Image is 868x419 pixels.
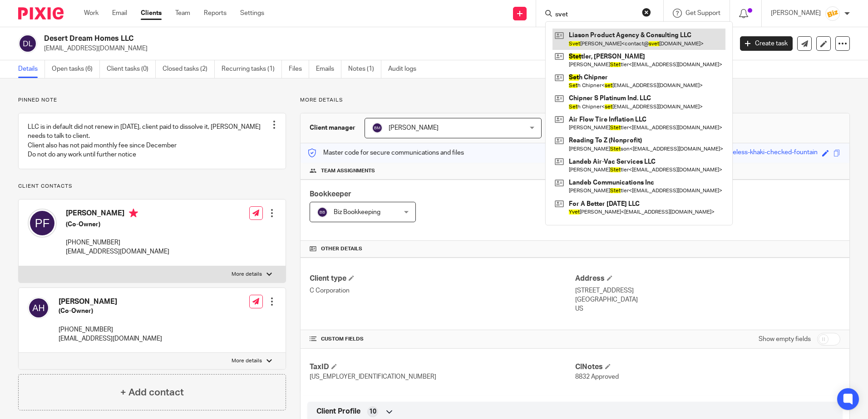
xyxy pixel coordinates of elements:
span: [PERSON_NAME] [389,125,439,131]
a: Files [289,60,309,78]
button: Clear [642,8,651,17]
p: More details [232,271,262,278]
a: Settings [240,9,264,18]
p: [STREET_ADDRESS] [575,286,840,295]
p: More details [300,97,850,104]
h4: TaxID [310,362,575,372]
p: [PHONE_NUMBER] [59,325,162,334]
img: svg%3E [317,207,328,218]
img: Pixie [18,7,64,19]
h4: Client type [310,274,575,283]
p: Client contacts [18,183,286,190]
h3: Client manager [310,123,355,132]
img: svg%3E [28,209,57,238]
img: siteIcon.png [825,6,840,21]
span: Bookkeeper [310,190,351,198]
a: Client tasks (0) [107,60,156,78]
a: Open tasks (6) [52,60,100,78]
h4: [PERSON_NAME] [66,209,169,220]
p: [PHONE_NUMBER] [66,238,169,247]
a: Work [84,9,99,18]
span: 8832 Approved [575,374,619,380]
a: Team [175,9,190,18]
h4: Address [575,274,840,283]
a: Recurring tasks (1) [222,60,282,78]
h4: ClNotes [575,362,840,372]
a: Notes (1) [348,60,381,78]
h4: + Add contact [120,385,184,400]
p: C Corporation [310,286,575,295]
span: [US_EMPLOYER_IDENTIFICATION_NUMBER] [310,374,436,380]
span: Biz Bookkeeping [334,209,380,215]
p: [PERSON_NAME] [771,9,821,18]
img: svg%3E [372,122,383,133]
p: Pinned note [18,97,286,104]
label: Show empty fields [759,335,811,344]
p: [GEOGRAPHIC_DATA] [575,295,840,304]
span: Get Support [686,10,720,16]
div: wireless-khaki-checked-fountain [725,148,818,158]
a: Create task [740,36,793,51]
span: Other details [321,245,362,253]
span: Client Profile [316,407,360,416]
h4: [PERSON_NAME] [59,297,162,307]
p: Master code for secure communications and files [307,148,464,157]
a: Emails [316,60,341,78]
p: US [575,304,840,313]
i: Primary [129,209,138,218]
h4: CUSTOM FIELDS [310,336,575,343]
a: Clients [141,9,162,18]
a: Audit logs [388,60,423,78]
p: More details [232,357,262,365]
span: 10 [369,407,376,416]
a: Reports [204,9,227,18]
a: Email [112,9,127,18]
h5: (Co-Owner) [66,220,169,229]
p: [EMAIL_ADDRESS][DOMAIN_NAME] [44,44,726,53]
h2: Desert Dream Homes LLC [44,34,590,44]
img: svg%3E [28,297,49,319]
a: Details [18,60,45,78]
img: svg%3E [18,34,37,53]
span: Team assignments [321,167,375,175]
p: [EMAIL_ADDRESS][DOMAIN_NAME] [59,334,162,343]
p: [EMAIL_ADDRESS][DOMAIN_NAME] [66,247,169,256]
input: Search [554,11,636,19]
h5: (Co-Owner) [59,307,162,316]
a: Closed tasks (2) [163,60,215,78]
